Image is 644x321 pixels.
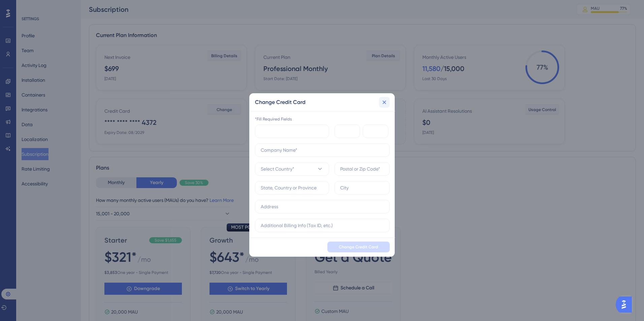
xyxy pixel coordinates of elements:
[339,244,378,250] span: Change Credit Card
[340,184,384,191] input: City
[261,184,323,191] input: State, Country or Province
[368,127,386,135] iframe: Quadro seguro de entrada do CVC
[261,203,384,210] input: Address
[261,165,294,173] span: Select Country*
[255,98,305,106] h2: Change Credit Card
[261,127,326,135] iframe: Quadro seguro de entrada do número do cartão
[255,116,390,122] div: *Fill Required Fields
[340,127,357,135] iframe: Quadro seguro de entrada da data de validade
[616,294,636,315] iframe: UserGuiding AI Assistant Launcher
[261,222,384,229] input: Additional Billing Info (Tax ID, etc.)
[261,146,384,154] input: Company Name*
[340,165,384,173] input: Postal or Zip Code*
